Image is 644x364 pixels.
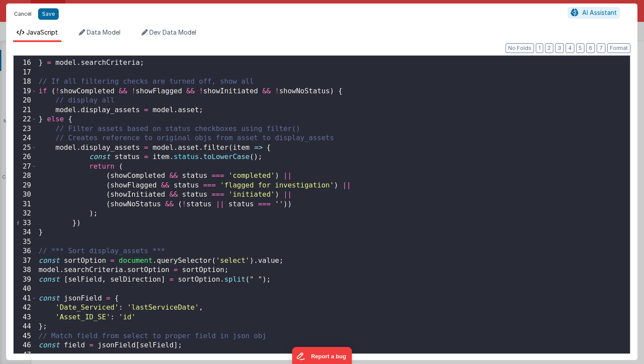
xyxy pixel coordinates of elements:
div: 42 [14,303,37,313]
div: 32 [14,209,37,219]
div: 30 [14,190,37,200]
div: 41 [14,294,37,304]
div: 26 [14,152,37,162]
span: Dev Data Model [149,28,196,36]
div: 23 [14,124,37,134]
button: Save [38,8,59,20]
div: 45 [14,332,37,341]
div: 33 [14,219,37,228]
div: 28 [14,171,37,181]
div: 27 [14,162,37,172]
button: Cancel [10,8,36,20]
button: 4 [566,43,574,53]
div: 40 [14,284,37,294]
span: JavaScript [26,28,58,36]
div: 29 [14,181,37,191]
div: 47 [14,350,37,360]
span: Data Model [87,28,120,36]
div: 43 [14,313,37,322]
div: 21 [14,106,37,115]
div: 37 [14,256,37,266]
div: 18 [14,77,37,87]
span: AI Assistant [582,9,617,16]
button: 7 [597,43,605,53]
div: 22 [14,115,37,124]
div: 24 [14,134,37,143]
div: 34 [14,228,37,237]
div: 38 [14,265,37,275]
button: Format [607,43,630,53]
button: 1 [536,43,543,53]
div: 17 [14,68,37,78]
div: 39 [14,275,37,285]
button: AI Assistant [568,7,620,18]
div: 46 [14,341,37,350]
button: 5 [576,43,584,53]
button: 2 [545,43,553,53]
button: No Folds [506,43,534,53]
div: 20 [14,96,37,106]
div: 16 [14,58,37,68]
div: 44 [14,322,37,332]
div: 36 [14,247,37,256]
div: 25 [14,143,37,153]
button: 6 [586,43,595,53]
div: 31 [14,200,37,209]
div: 35 [14,237,37,247]
button: 3 [555,43,564,53]
div: 19 [14,87,37,96]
